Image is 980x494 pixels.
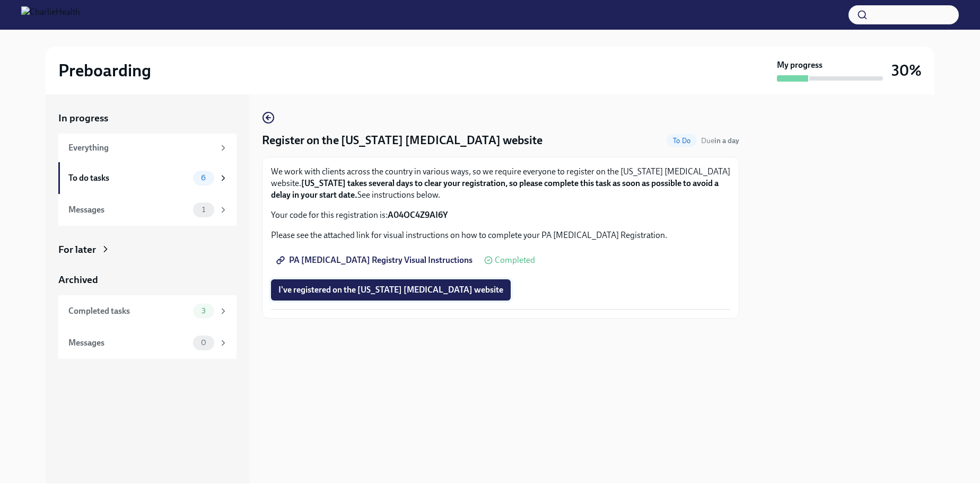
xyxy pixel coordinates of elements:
[271,279,511,301] button: I've registered on the [US_STATE] [MEDICAL_DATA] website
[495,256,535,264] span: Completed
[58,162,237,194] a: To do tasks6
[271,209,730,221] p: Your code for this registration is:
[278,255,472,266] span: PA [MEDICAL_DATA] Registry Visual Instructions
[58,295,237,327] a: Completed tasks3
[68,337,189,349] div: Messages
[58,194,237,226] a: Messages1
[777,59,822,71] strong: My progress
[262,133,542,148] h4: Register on the [US_STATE] [MEDICAL_DATA] website
[195,339,213,347] span: 0
[58,111,237,125] a: In progress
[58,60,151,81] h2: Preboarding
[271,178,719,200] strong: [US_STATE] takes several days to clear your registration, so please complete this task as soon as...
[21,6,80,23] img: CharlieHealth
[388,210,448,220] strong: A04OC4Z9AI6Y
[196,206,212,214] span: 1
[891,61,922,80] h3: 30%
[58,327,237,359] a: Messages0
[68,142,214,154] div: Everything
[58,134,237,162] a: Everything
[714,136,739,145] strong: in a day
[271,166,730,201] p: We work with clients across the country in various ways, so we require everyone to register on th...
[58,243,96,257] div: For later
[701,136,739,145] span: Due
[68,172,189,184] div: To do tasks
[195,174,212,182] span: 6
[68,305,189,317] div: Completed tasks
[68,204,189,216] div: Messages
[271,250,480,271] a: PA [MEDICAL_DATA] Registry Visual Instructions
[278,285,503,295] span: I've registered on the [US_STATE] [MEDICAL_DATA] website
[271,230,730,241] p: Please see the attached link for visual instructions on how to complete your PA [MEDICAL_DATA] Re...
[58,243,237,257] a: For later
[58,273,237,287] a: Archived
[701,136,739,146] span: August 21st, 2025 08:00
[667,137,697,145] span: To Do
[195,307,212,315] span: 3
